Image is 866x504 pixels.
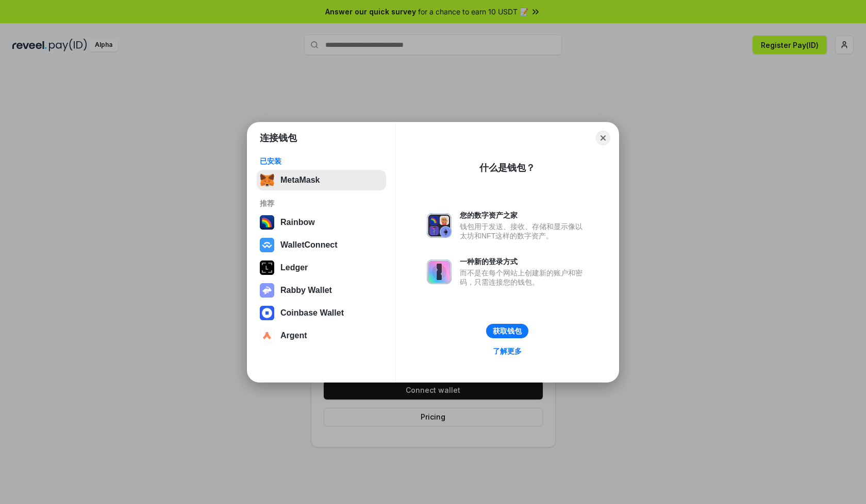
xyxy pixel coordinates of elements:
[260,173,274,187] img: svg+xml,%3Csvg%20fill%3D%22none%22%20height%3D%2233%22%20viewBox%3D%220%200%2035%2033%22%20width%...
[257,212,386,233] button: Rainbow
[493,346,522,356] div: 了解更多
[427,213,452,238] img: svg+xml,%3Csvg%20xmlns%3D%22http%3A%2F%2Fwww.w3.org%2F2000%2Fsvg%22%20fill%3D%22none%22%20viewBox...
[596,131,610,145] button: Close
[257,280,386,301] button: Rabby Wallet
[260,238,274,252] img: svg+xml,%3Csvg%20width%3D%2228%22%20height%3D%2228%22%20viewBox%3D%220%200%2028%2028%22%20fill%3D...
[280,176,320,185] div: MetaMask
[486,324,528,338] button: 获取钱包
[460,222,588,240] div: 钱包用于发送、接收、存储和显示像以太坊和NFT这样的数字资产。
[257,257,386,278] button: Ledger
[260,199,383,208] div: 推荐
[427,259,452,284] img: svg+xml,%3Csvg%20xmlns%3D%22http%3A%2F%2Fwww.w3.org%2F2000%2Fsvg%22%20fill%3D%22none%22%20viewBox...
[260,283,274,298] img: svg+xml,%3Csvg%20xmlns%3D%22http%3A%2F%2Fwww.w3.org%2F2000%2Fsvg%22%20fill%3D%22none%22%20viewBox...
[257,170,386,190] button: MetaMask
[479,162,535,174] div: 什么是钱包？
[280,263,308,272] div: Ledger
[487,344,528,358] a: 了解更多
[460,268,588,287] div: 而不是在每个网站上创建新的账户和密码，只需连接您的钱包。
[260,306,274,320] img: svg+xml,%3Csvg%20width%3D%2228%22%20height%3D%2228%22%20viewBox%3D%220%200%2028%2028%22%20fill%3D...
[260,328,274,343] img: svg+xml,%3Csvg%20width%3D%2228%22%20height%3D%2228%22%20viewBox%3D%220%200%2028%2028%22%20fill%3D...
[257,303,386,323] button: Coinbase Wallet
[280,308,344,318] div: Coinbase Wallet
[260,157,383,166] div: 已安装
[493,326,522,336] div: 获取钱包
[280,331,307,340] div: Argent
[280,240,338,250] div: WalletConnect
[257,325,386,346] button: Argent
[280,218,315,227] div: Rainbow
[280,286,332,295] div: Rabby Wallet
[460,211,588,220] div: 您的数字资产之家
[260,132,297,144] h1: 连接钱包
[257,235,386,255] button: WalletConnect
[260,260,274,275] img: svg+xml,%3Csvg%20xmlns%3D%22http%3A%2F%2Fwww.w3.org%2F2000%2Fsvg%22%20width%3D%2228%22%20height%3...
[460,257,588,266] div: 一种新的登录方式
[260,215,274,230] img: svg+xml,%3Csvg%20width%3D%22120%22%20height%3D%22120%22%20viewBox%3D%220%200%20120%20120%22%20fil...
